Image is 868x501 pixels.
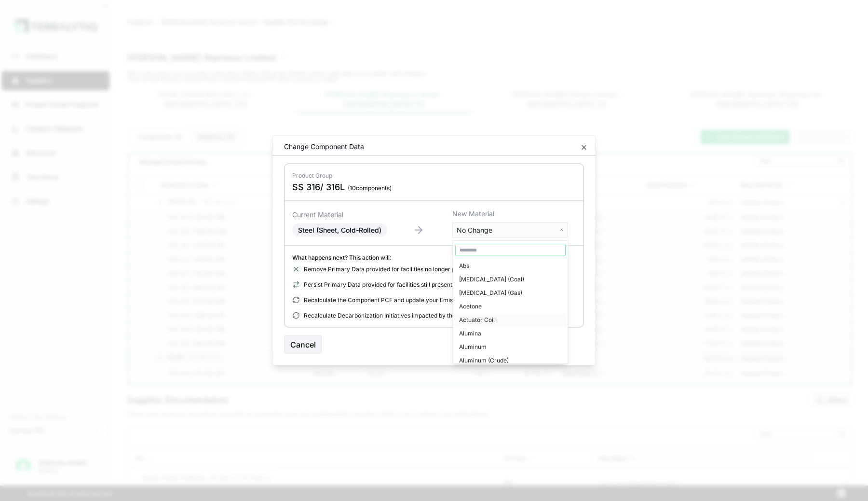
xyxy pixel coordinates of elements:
[455,259,566,273] div: Abs
[455,340,566,354] div: Aluminum
[455,313,566,327] div: Actuator Coil
[453,240,569,364] div: No Change
[455,286,566,300] div: [MEDICAL_DATA] (Gas)
[455,354,566,367] div: Aluminum (Crude)
[455,300,566,313] div: Acetone
[455,327,566,340] div: Alumina
[455,273,566,286] div: [MEDICAL_DATA] (Coal)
